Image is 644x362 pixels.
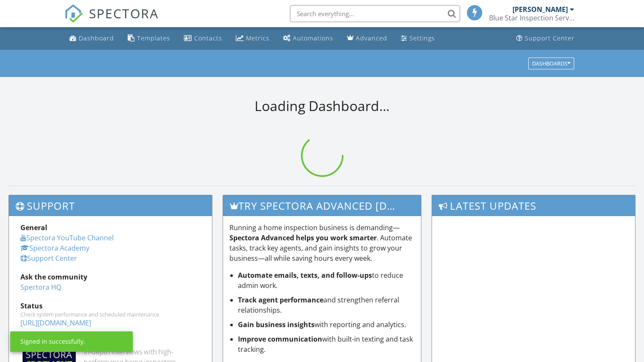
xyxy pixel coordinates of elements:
h3: Try spectora advanced [DATE] [223,195,421,216]
a: Support Center [513,31,578,46]
span: SPECTORA [89,4,159,22]
a: SPECTORA [64,11,159,29]
strong: Gain business insights [238,320,315,329]
strong: General [20,223,47,232]
li: with built-in texting and task tracking. [238,334,415,354]
div: Advanced [356,34,387,42]
h3: Support [9,195,212,216]
strong: Spectora Advanced helps you work smarter [229,233,377,242]
a: Contacts [180,31,226,46]
strong: Track agent performance [238,295,323,305]
div: Check system performance and scheduled maintenance. [20,311,200,318]
a: Templates [124,31,174,46]
button: Dashboards [528,57,574,69]
div: Support Center [525,34,575,42]
div: Blue Star Inspection Services [489,14,574,22]
div: Dashboard [79,34,114,42]
img: The Best Home Inspection Software - Spectora [64,4,83,23]
div: Automations [293,34,333,42]
p: Running a home inspection business is demanding— . Automate tasks, track key agents, and gain ins... [229,222,415,263]
a: Spectora Academy [20,243,89,253]
a: Dashboard [66,31,117,46]
li: and strengthen referral relationships. [238,295,415,315]
h3: Latest Updates [432,195,635,216]
div: Ask the community [20,272,200,282]
strong: Automate emails, texts, and follow-ups [238,271,372,280]
a: [URL][DOMAIN_NAME] [20,318,91,328]
div: [PERSON_NAME] [512,5,568,14]
a: Metrics [232,31,273,46]
div: Contacts [194,34,222,42]
div: Dashboards [532,60,570,66]
a: Settings [398,31,438,46]
div: Metrics [246,34,269,42]
div: Status [20,301,200,311]
a: Automations (Basic) [280,31,337,46]
div: Signed in successfully. [20,337,85,346]
a: Support Center [20,254,77,263]
a: Spectora HQ [20,282,61,292]
a: Spectora YouTube Channel [20,233,114,242]
strong: Improve communication [238,334,322,344]
div: Templates [137,34,170,42]
div: Settings [409,34,435,42]
li: with reporting and analytics. [238,319,415,330]
input: Search everything... [290,5,460,22]
a: Advanced [343,31,391,46]
li: to reduce admin work. [238,270,415,291]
